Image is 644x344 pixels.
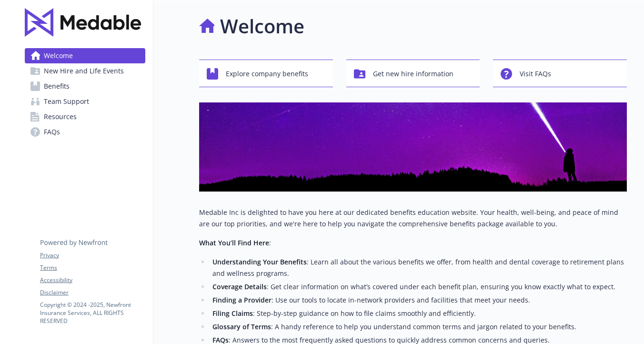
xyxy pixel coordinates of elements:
[199,102,627,192] img: overview page banner
[25,94,145,109] a: Team Support
[493,60,627,87] button: Visit FAQs
[40,301,145,325] p: Copyright © 2024 - 2025 , Newfront Insurance Services, ALL RIGHTS RESERVED
[44,79,70,94] span: Benefits
[199,238,269,247] strong: What You’ll Find Here
[199,60,333,87] button: Explore company benefits
[210,256,627,279] li: : Learn all about the various benefits we offer, from health and dental coverage to retirement pl...
[373,65,453,83] span: Get new hire information
[44,48,73,63] span: Welcome
[25,48,145,63] a: Welcome
[220,12,304,40] h1: Welcome
[212,295,272,304] strong: Finding a Provider
[199,237,627,249] p: :
[212,322,271,331] strong: Glossary of Terms
[346,60,480,87] button: Get new hire information
[40,288,145,297] a: Disclaimer
[520,65,551,83] span: Visit FAQs
[210,321,627,333] li: : A handy reference to help you understand common terms and jargon related to your benefits.
[226,65,308,83] span: Explore company benefits
[44,124,60,140] span: FAQs
[44,63,124,79] span: New Hire and Life Events
[210,294,627,306] li: : Use our tools to locate in-network providers and facilities that meet your needs.
[199,207,627,230] p: Medable Inc is delighted to have you here at our dedicated benefits education website. Your healt...
[25,124,145,140] a: FAQs
[40,276,145,284] a: Accessibility
[25,63,145,79] a: New Hire and Life Events
[44,109,77,124] span: Resources
[210,281,627,293] li: : Get clear information on what’s covered under each benefit plan, ensuring you know exactly what...
[25,79,145,94] a: Benefits
[212,282,267,291] strong: Coverage Details
[25,109,145,124] a: Resources
[212,309,253,318] strong: Filing Claims
[40,263,145,272] a: Terms
[44,94,89,109] span: Team Support
[212,257,307,266] strong: Understanding Your Benefits
[210,308,627,319] li: : Step-by-step guidance on how to file claims smoothly and efficiently.
[40,251,145,260] a: Privacy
